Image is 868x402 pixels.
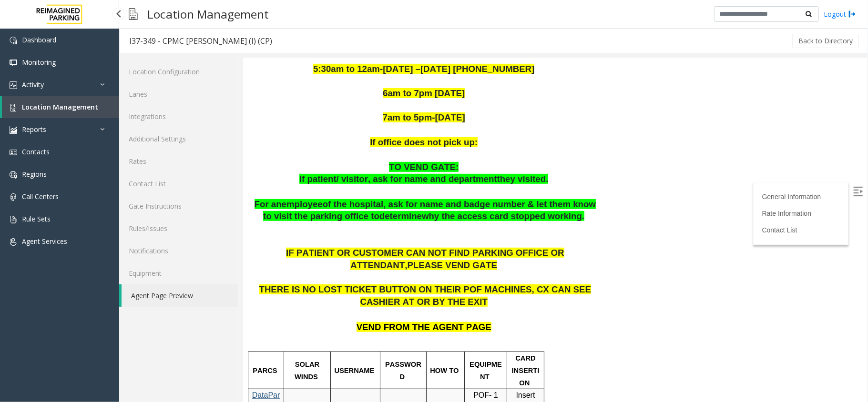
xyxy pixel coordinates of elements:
a: Gate Instructions [119,195,238,217]
span: w [179,153,186,163]
a: Rate Information [519,151,569,159]
span: Rule Sets [22,214,51,223]
span: 7am to 5pm-[DATE] [140,54,222,64]
img: 'icon' [10,81,17,89]
img: Open/Close Sidebar Menu [610,129,620,138]
h3: Location Management [143,2,274,26]
a: Integrations [119,105,238,128]
span: SOLAR WINDS [51,302,78,322]
span: Contacts [22,147,50,156]
a: Contact List [519,168,554,176]
span: If office does not pick up: [127,79,235,89]
span: Reports [22,125,46,134]
span: de [136,153,147,163]
a: General Information [519,135,578,142]
span: Activity [22,80,44,89]
img: 'icon' [10,171,17,179]
span: PARCS [10,309,34,316]
span: EQUIPMENT [226,302,259,322]
span: IF PATIENT OR CUSTOMER CAN NOT FIND PARKING OFFICE OR ATTENDANT, [43,190,321,212]
img: 'icon' [10,238,17,246]
a: Rates [119,150,238,172]
span: THERE IS NO LOST TICKET BUTTON ON THEIR POF MACHINES, CX CAN SEE CASHIER AT OR BY THE EXIT [16,226,348,249]
span: hy the access card stopped working. [186,153,342,163]
a: Contact List [119,172,238,195]
span: of the [80,141,104,151]
span: PASSWORD [142,302,178,322]
a: Rules/Issues [119,217,238,240]
a: Lanes [119,83,238,105]
span: they visited. [254,116,306,126]
span: Monitoring [22,58,56,67]
a: Location Management [2,96,119,118]
img: 'icon' [10,37,17,44]
span: Location Management [22,102,98,111]
a: Additional Settings [119,128,238,150]
a: Notifications [119,240,238,262]
img: 'icon' [10,149,17,156]
a: Agent Page Preview [122,284,238,307]
span: Call Centers [22,192,59,201]
img: 'icon' [10,216,17,223]
img: 'icon' [10,126,17,134]
span: VEND FROM THE AGENT PAGE [113,264,248,274]
span: POF- 1 on [227,333,257,353]
a: Equipment [119,262,238,284]
span: 5:30am to 12am-[DATE] –[DATE] [PHONE_NUMBER] [70,6,291,16]
div: I37-349 - CPMC [PERSON_NAME] (I) (CP) [129,35,272,47]
span: PLEASE VEND GATE [164,202,254,212]
a: DataPark [9,333,37,353]
span: USERNAME [92,309,132,316]
span: HOW TO [187,309,215,316]
img: 'icon' [10,104,17,111]
span: termine [147,153,179,163]
img: logout [848,9,856,19]
span: For an [11,141,39,151]
a: Location Configuration [119,60,238,83]
span: If patient/ visitor, ask for name and department [56,116,254,126]
span: Regions [22,170,47,179]
a: Logout [824,9,856,19]
img: pageIcon [129,2,138,26]
span: 6am to 7pm [DATE] [140,30,222,40]
img: 'icon' [10,193,17,201]
span: TO VEND GATE: [146,104,215,114]
span: Agent Services [22,237,67,246]
span: CARD INSERTION [269,296,296,328]
img: 'icon' [10,59,17,67]
span: Dashboard [22,35,56,44]
span: employee [39,141,80,151]
button: Back to Directory [792,34,859,48]
span: hospital, ask for name and badge number & let them know to visit the parking office to [20,141,353,163]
